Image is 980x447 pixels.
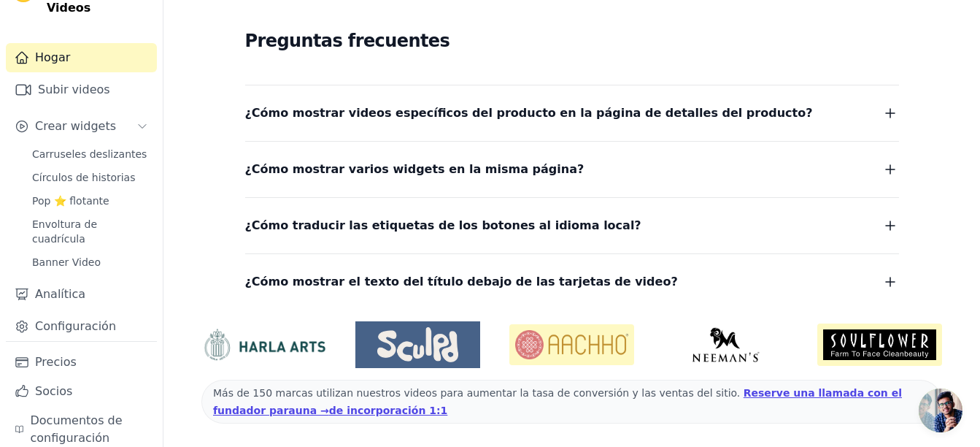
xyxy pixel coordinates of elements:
[245,103,899,123] button: ¿Cómo mostrar videos específicos del producto en la página de detalles del producto?
[23,252,157,272] a: Banner Video
[30,412,148,447] font: Documentos de configuración
[6,280,157,309] a: Analítica
[35,118,116,135] span: Crear widgets
[245,159,899,180] button: ¿Cómo mostrar varios widgets en la misma página?
[6,112,157,141] button: Crear widgets
[509,324,634,364] img: Aachho
[355,327,480,362] img: Sculpd US
[245,159,584,180] span: ¿Cómo mostrar varios widgets en la misma página?
[32,194,109,208] span: Pop ⭐ flotante
[35,286,85,303] font: Analítica
[35,318,116,335] font: Configuración
[35,354,77,371] font: Precios
[23,191,157,211] a: Pop ⭐ flotante
[32,170,135,185] span: Círculos de historias
[32,147,147,161] span: Carruseles deslizantes
[245,26,899,56] h2: Preguntas frecuentes
[245,272,678,292] span: ¿Cómo mostrar el texto del título debajo de las tarjetas de video?
[35,383,72,400] font: Socios
[6,312,157,341] a: Configuración
[6,43,157,72] a: Hogar
[919,389,962,432] a: Abrir chat
[23,144,157,164] a: Carruseles deslizantes
[213,387,902,416] a: Reserve una llamada con el fundador parade incorporación 1:1
[245,272,899,292] button: ¿Cómo mostrar el texto del título debajo de las tarjetas de video?
[245,103,813,123] span: ¿Cómo mostrar videos específicos del producto en la página de detalles del producto?
[6,75,157,104] a: Subir videos
[6,348,157,377] a: Precios
[817,324,942,367] img: Flor del alma
[32,217,148,246] span: Envoltura de cuadrícula
[245,215,899,236] button: ¿Cómo traducir las etiquetas de los botones al idioma local?
[6,377,157,406] a: Socios
[38,81,110,99] font: Subir videos
[245,215,641,236] span: ¿Cómo traducir las etiquetas de los botones al idioma local?
[23,167,157,188] a: Círculos de historias
[663,327,788,362] img: De Neeman
[35,49,70,66] font: Hogar
[32,255,101,270] span: Banner Video
[201,328,326,361] img: HarlaArts
[23,214,157,249] a: Envoltura de cuadrícula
